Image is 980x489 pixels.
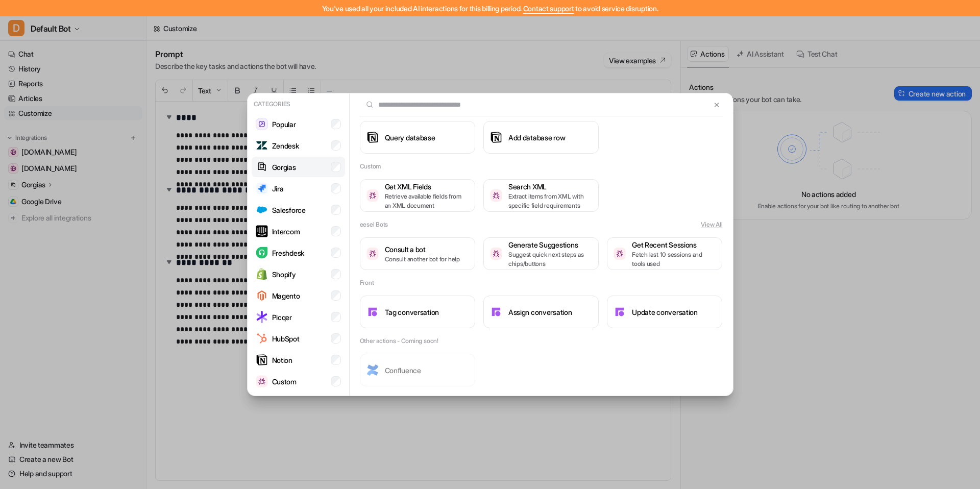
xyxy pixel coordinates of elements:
[272,333,300,344] p: HubSpot
[272,312,292,323] p: Picqer
[272,226,300,237] p: Intercom
[508,181,592,192] h3: Search XML
[272,269,296,280] p: Shopify
[607,296,722,328] button: Update conversationUpdate conversation
[272,355,292,365] p: Notion
[272,162,296,173] p: Gorgias
[385,244,460,255] h3: Consult a bot
[360,162,381,171] h2: Custom
[490,131,502,143] img: Add database row
[508,307,572,317] h3: Assign conversation
[360,121,475,154] button: Query databaseQuery database
[385,365,421,376] h3: Confluence
[360,237,475,270] button: Consult a botConsult a botConsult another bot for help
[508,132,566,143] h3: Add database row
[483,237,599,270] button: Generate SuggestionsGenerate SuggestionsSuggest quick next steps as chips/buttons
[385,255,460,264] p: Consult another bot for help
[632,239,716,250] h3: Get Recent Sessions
[360,278,374,287] h2: Front
[483,179,599,212] button: Search XMLSearch XMLExtract items from XML with specific field requirements
[360,179,475,212] button: Get XML FieldsGet XML FieldsRetrieve available fields from an XML document
[360,296,475,328] button: Tag conversationTag conversation
[483,121,599,154] button: Add database rowAdd database row
[366,364,379,376] img: Confluence
[385,192,469,210] p: Retrieve available fields from an XML document
[490,189,502,201] img: Search XML
[385,132,435,143] h3: Query database
[360,354,475,386] button: ConfluenceConfluence
[607,237,722,270] button: Get Recent SessionsGet Recent SessionsFetch last 10 sessions and tools used
[272,205,306,215] p: Salesforce
[385,181,469,192] h3: Get XML Fields
[272,376,297,387] p: Custom
[632,250,716,268] p: Fetch last 10 sessions and tools used
[614,248,626,259] img: Get Recent Sessions
[490,248,502,259] img: Generate Suggestions
[272,183,284,194] p: Jira
[366,131,379,143] img: Query database
[272,248,304,258] p: Freshdesk
[632,307,698,317] h3: Update conversation
[701,220,722,229] button: View All
[490,306,502,318] img: Assign conversation
[366,248,379,259] img: Consult a bot
[385,307,439,317] h3: Tag conversation
[360,220,388,229] h2: eesel Bots
[508,239,592,250] h3: Generate Suggestions
[366,189,379,201] img: Get XML Fields
[272,290,300,301] p: Magento
[272,140,299,151] p: Zendesk
[508,192,592,210] p: Extract items from XML with specific field requirements
[508,250,592,268] p: Suggest quick next steps as chips/buttons
[366,306,379,318] img: Tag conversation
[614,306,626,318] img: Update conversation
[252,97,345,111] p: Categories
[483,296,599,328] button: Assign conversationAssign conversation
[272,119,296,130] p: Popular
[360,336,438,346] h2: Other actions - Coming soon!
